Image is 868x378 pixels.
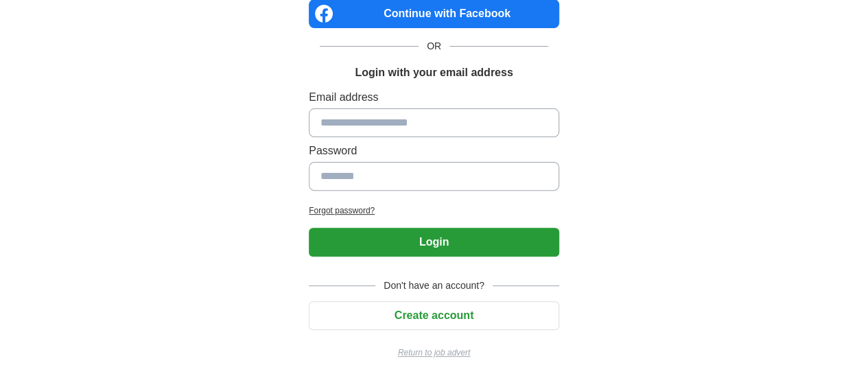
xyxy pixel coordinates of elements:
[309,228,559,257] button: Login
[309,89,559,106] label: Email address
[309,143,559,159] label: Password
[355,64,513,81] h1: Login with your email address
[309,301,559,330] button: Create account
[309,346,559,359] a: Return to job advert
[309,204,559,217] a: Forgot password?
[419,39,449,54] span: OR
[309,309,559,321] a: Create account
[375,279,493,293] span: Don't have an account?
